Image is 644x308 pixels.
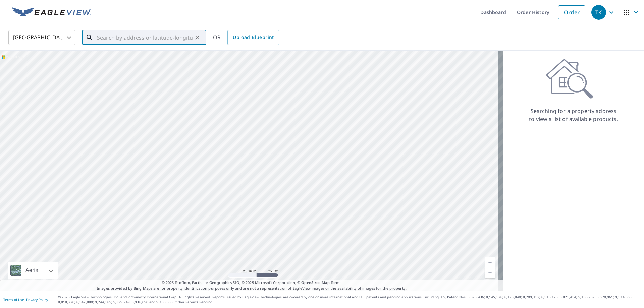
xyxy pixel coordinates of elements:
[558,5,585,19] a: Order
[8,262,58,279] div: Aerial
[12,7,91,17] img: EV Logo
[301,280,329,285] a: OpenStreetMap
[485,257,495,267] a: Current Level 5, Zoom In
[26,297,48,302] a: Privacy Policy
[162,280,342,286] span: © 2025 TomTom, Earthstar Geographics SIO, © 2025 Microsoft Corporation, ©
[485,267,495,278] a: Current Level 5, Zoom Out
[331,280,342,285] a: Terms
[233,33,274,42] span: Upload Blueprint
[23,262,42,279] div: Aerial
[193,33,202,42] button: Clear
[213,30,279,45] div: OR
[227,30,279,45] a: Upload Blueprint
[3,298,48,302] p: |
[591,5,606,20] div: TK
[529,107,619,123] p: Searching for a property address to view a list of available products.
[8,28,75,47] div: [GEOGRAPHIC_DATA]
[3,297,24,302] a: Terms of Use
[97,28,193,47] input: Search by address or latitude-longitude
[58,295,641,305] p: © 2025 Eagle View Technologies, Inc. and Pictometry International Corp. All Rights Reserved. Repo...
